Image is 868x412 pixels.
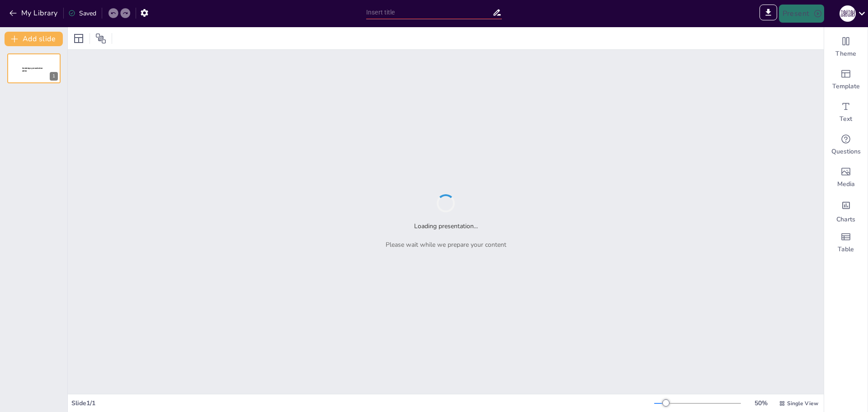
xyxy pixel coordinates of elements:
[386,240,506,249] p: Please wait while we prepare your content
[366,6,492,19] input: Insert title
[750,398,772,408] div: 50 %
[759,5,777,23] span: Export to PowerPoint
[414,221,478,231] h2: Loading presentation...
[95,33,106,44] span: Position
[840,5,856,23] button: 謝 謝
[832,82,860,91] span: Template
[824,226,868,259] div: Add a table
[831,147,861,156] span: Questions
[824,161,868,194] div: Add images, graphics, shapes or video
[71,398,654,408] div: Slide 1 / 1
[824,194,868,226] div: Add charts and graphs
[824,129,868,161] div: Get real-time input from your audience
[5,32,63,46] button: Add slide
[840,5,856,22] div: 謝 謝
[787,399,818,407] span: Single View
[835,49,856,58] span: Theme
[68,9,96,18] div: Saved
[22,67,43,72] span: Sendsteps presentation editor
[779,5,824,23] button: Present
[838,245,854,254] span: Table
[824,63,868,96] div: Add ready made slides
[50,72,58,81] div: 1
[7,6,61,20] button: My Library
[824,96,868,129] div: Add text boxes
[824,31,868,63] div: Change the overall theme
[840,115,852,124] span: Text
[836,215,855,224] span: Charts
[71,31,86,46] div: Layout
[837,180,855,189] span: Media
[7,53,61,83] div: 1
